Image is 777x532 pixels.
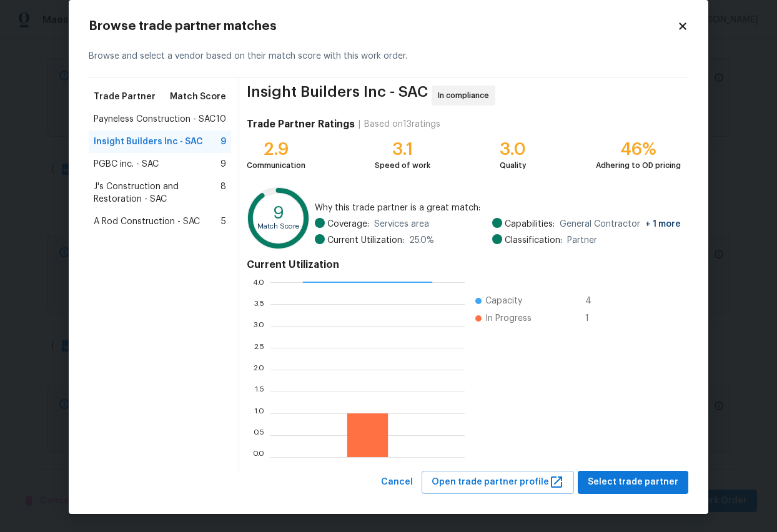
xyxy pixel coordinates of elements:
[247,259,681,271] h4: Current Utilization
[94,91,156,103] span: Trade Partner
[253,322,264,330] text: 3.0
[220,180,226,205] span: 8
[567,234,597,247] span: Partner
[247,118,355,131] h4: Trade Partner Ratings
[485,312,532,325] span: In Progress
[585,295,605,307] span: 4
[94,113,215,126] span: Payneless Construction - SAC
[253,366,264,373] text: 2.0
[247,159,305,172] div: Communication
[485,295,522,307] span: Capacity
[257,223,299,230] text: Match Score
[221,215,226,228] span: 5
[220,135,226,148] span: 9
[409,234,434,247] span: 25.0 %
[254,300,264,308] text: 3.5
[94,158,159,170] span: PGBC inc. - SAC
[500,159,527,172] div: Quality
[170,91,226,103] span: Match Score
[578,471,688,494] button: Select trade partner
[375,159,430,172] div: Speed of work
[94,135,203,148] span: Insight Builders Inc - SAC
[422,471,574,494] button: Open trade partner profile
[376,471,418,494] button: Cancel
[585,312,605,325] span: 1
[374,218,429,230] span: Services area
[432,475,564,490] span: Open trade partner profile
[315,202,681,214] span: Why this trade partner is a great match:
[255,388,264,395] text: 1.5
[220,158,226,170] span: 9
[216,113,226,126] span: 10
[89,35,688,78] div: Browse and select a vendor based on their match score with this work order.
[89,20,677,32] h2: Browse trade partner matches
[505,218,555,230] span: Capabilities:
[500,143,527,155] div: 3.0
[596,159,681,172] div: Adhering to OD pricing
[252,278,264,286] text: 4.0
[560,218,681,230] span: General Contractor
[253,431,264,439] text: 0.5
[254,344,264,352] text: 2.5
[381,475,413,490] span: Cancel
[355,118,364,131] div: |
[247,143,305,155] div: 2.9
[252,453,264,461] text: 0.0
[364,118,440,131] div: Based on 13 ratings
[94,180,220,205] span: J's Construction and Restoration - SAC
[247,86,428,106] span: Insight Builders Inc - SAC
[588,475,678,490] span: Select trade partner
[327,234,404,247] span: Current Utilization:
[505,234,562,247] span: Classification:
[375,143,430,155] div: 3.1
[596,143,681,155] div: 46%
[254,410,264,417] text: 1.0
[645,220,681,229] span: + 1 more
[273,204,284,222] text: 9
[438,89,494,102] span: In compliance
[327,218,369,230] span: Coverage:
[94,215,200,228] span: A Rod Construction - SAC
